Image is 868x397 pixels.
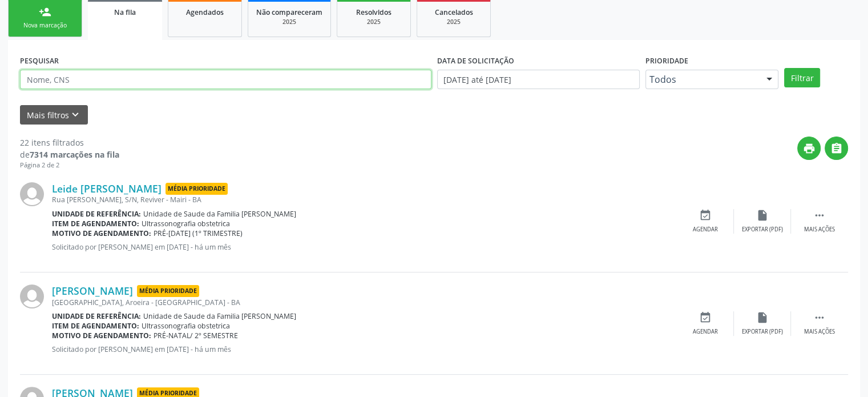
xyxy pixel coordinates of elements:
div: 2025 [345,18,402,26]
a: [PERSON_NAME] [52,284,133,297]
span: Na fila [114,7,136,17]
b: Item de agendamento: [52,219,139,228]
p: Solicitado por [PERSON_NAME] em [DATE] - há um mês [52,344,677,354]
p: Solicitado por [PERSON_NAME] em [DATE] - há um mês [52,242,677,252]
i:  [830,142,843,155]
img: img [20,182,44,206]
input: Selecione um intervalo [437,70,640,89]
strong: 7314 marcações na fila [30,149,119,160]
span: Todos [649,74,756,85]
div: Rua [PERSON_NAME], S/N, Reviver - Mairi - BA [52,195,677,204]
div: Mais ações [804,328,835,336]
i: keyboard_arrow_down [69,109,82,121]
span: Média Prioridade [165,183,228,195]
span: PRÉ-[DATE] (1º TRIMESTRE) [154,228,243,238]
i: print [803,142,815,155]
button: print [797,137,821,160]
div: Mais ações [804,226,835,234]
span: Resolvidos [356,7,391,17]
button:  [825,137,848,160]
span: Agendados [186,7,224,17]
label: DATA DE SOLICITAÇÃO [437,52,514,70]
i: insert_drive_file [756,311,769,324]
span: Não compareceram [256,7,322,17]
button: Filtrar [784,68,820,87]
button: Mais filtroskeyboard_arrow_down [20,105,88,125]
div: Exportar (PDF) [742,226,783,234]
div: 2025 [425,18,482,26]
i: insert_drive_file [756,209,769,222]
div: Nova marcação [17,21,74,30]
img: img [20,284,44,308]
span: Ultrassonografia obstetrica [142,219,230,228]
div: Exportar (PDF) [742,328,783,336]
input: Nome, CNS [20,70,431,89]
span: Cancelados [435,7,473,17]
b: Motivo de agendamento: [52,331,151,340]
b: Motivo de agendamento: [52,228,151,238]
div: [GEOGRAPHIC_DATA], Aroeira - [GEOGRAPHIC_DATA] - BA [52,298,677,307]
span: Unidade de Saude da Familia [PERSON_NAME] [143,311,296,321]
b: Unidade de referência: [52,209,141,219]
div: Agendar [693,328,718,336]
div: 22 itens filtrados [20,137,119,149]
i:  [813,209,826,222]
div: de [20,149,119,161]
span: PRÉ-NATAL/ 2º SEMESTRE [154,331,238,340]
a: Leide [PERSON_NAME] [52,182,162,195]
i: event_available [699,209,712,222]
i:  [813,311,826,324]
b: Item de agendamento: [52,321,139,331]
i: event_available [699,311,712,324]
span: Unidade de Saude da Familia [PERSON_NAME] [143,209,296,219]
div: 2025 [256,18,322,26]
span: Ultrassonografia obstetrica [142,321,230,331]
label: Prioridade [645,52,688,70]
div: person_add [39,6,51,18]
span: Média Prioridade [137,285,199,297]
div: Página 2 de 2 [20,161,119,170]
b: Unidade de referência: [52,311,141,321]
label: PESQUISAR [20,52,59,70]
div: Agendar [693,226,718,234]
